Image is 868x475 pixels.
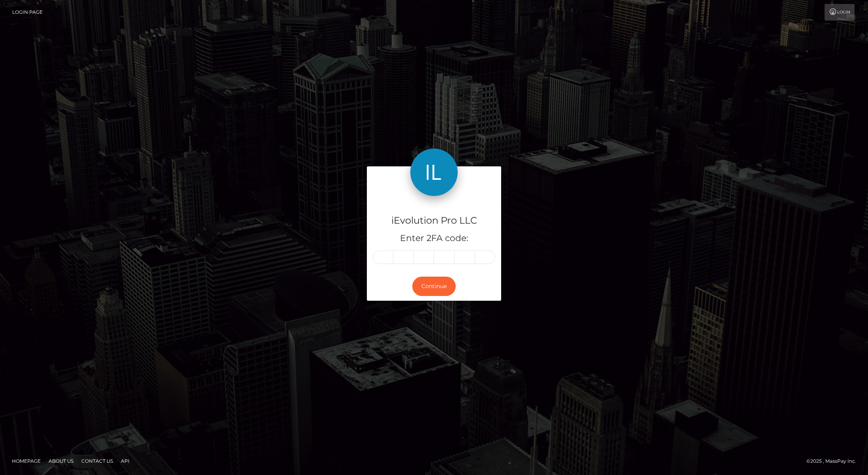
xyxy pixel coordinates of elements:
a: Login [825,4,855,21]
a: Homepage [9,455,44,467]
a: API [118,455,133,467]
a: Login Page [12,4,43,21]
h4: iEvolution Pro LLC [373,214,495,228]
button: Continue [412,277,456,296]
a: About Us [45,455,77,467]
h5: Enter 2FA code: [373,232,495,245]
a: Contact Us [78,455,116,467]
img: iEvolution Pro LLC [410,149,458,196]
div: © 2025 , MassPay Inc. [806,457,862,466]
